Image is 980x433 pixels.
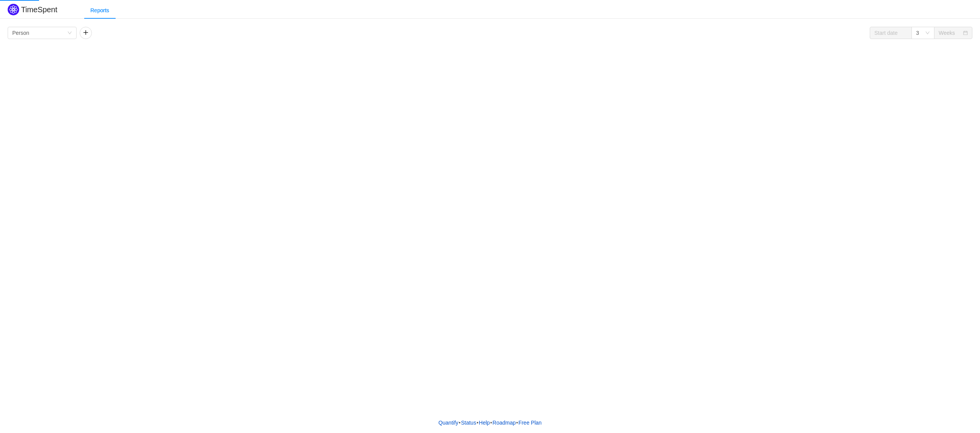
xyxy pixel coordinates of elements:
span: • [459,420,461,426]
div: Person [12,27,29,39]
span: • [516,420,518,426]
span: • [490,420,492,426]
i: icon: calendar [963,31,968,36]
span: • [477,420,479,426]
a: Quantify [438,417,459,428]
button: Free Plan [518,417,542,428]
div: Reports [84,2,115,19]
h2: TimeSpent [21,5,57,14]
a: Roadmap [492,417,516,428]
i: icon: down [67,31,72,36]
input: Start date [870,27,912,39]
a: Status [461,417,477,428]
div: 3 [916,27,919,39]
i: icon: down [925,31,930,36]
a: Help [479,417,490,428]
button: icon: plus [80,27,92,39]
div: Weeks [939,27,955,39]
img: Quantify logo [8,4,19,15]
